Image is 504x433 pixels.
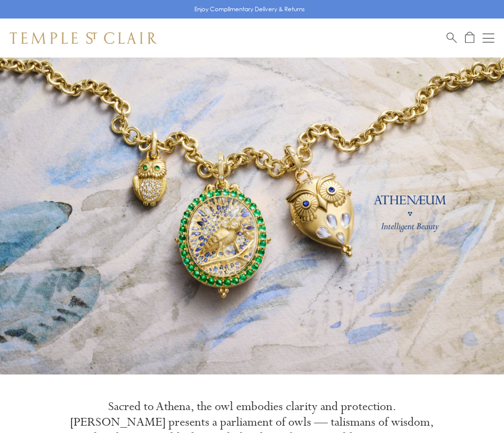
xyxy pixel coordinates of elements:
button: Open navigation [483,32,494,44]
a: Open Shopping Bag [465,32,474,44]
p: Enjoy Complimentary Delivery & Returns [194,4,305,14]
img: Temple St. Clair [10,32,157,44]
a: Search [447,32,457,44]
